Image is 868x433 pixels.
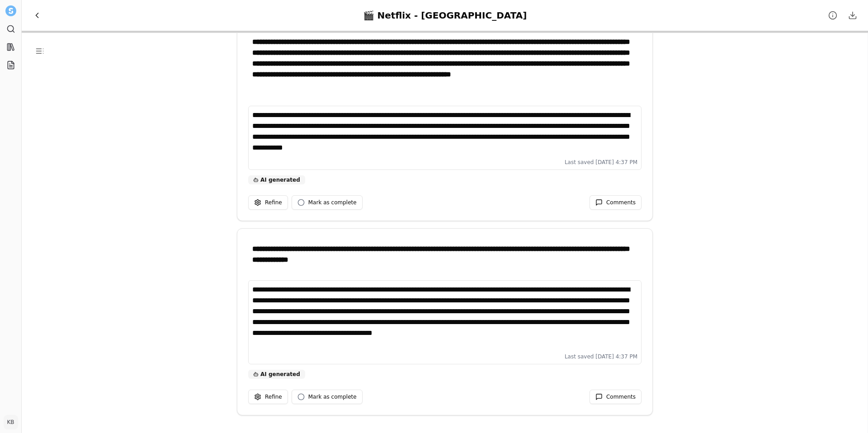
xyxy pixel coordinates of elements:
span: Refine [265,393,282,400]
span: AI generated [260,371,300,378]
button: Comments [590,390,642,404]
button: KB [4,415,18,429]
a: Projects [4,58,18,72]
span: Last saved [DATE] 4:37 PM [565,159,637,166]
span: Mark as complete [308,199,357,206]
span: Comments [606,199,636,206]
div: 🎬 Netflix - [GEOGRAPHIC_DATA] [363,9,527,22]
button: Comments [590,195,642,210]
span: Last saved [DATE] 4:37 PM [565,353,637,360]
span: Comments [606,393,636,400]
span: AI generated [260,176,300,184]
button: Mark as complete [292,390,363,404]
button: Mark as complete [292,195,363,210]
button: Project details [825,7,841,24]
span: Mark as complete [308,393,357,400]
img: Settle [5,5,16,16]
button: Settle [4,4,18,18]
button: Back to Projects [29,7,45,24]
a: Library [4,40,18,54]
button: Refine [248,195,288,210]
a: Search [4,22,18,36]
button: Refine [248,390,288,404]
span: Refine [265,199,282,206]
